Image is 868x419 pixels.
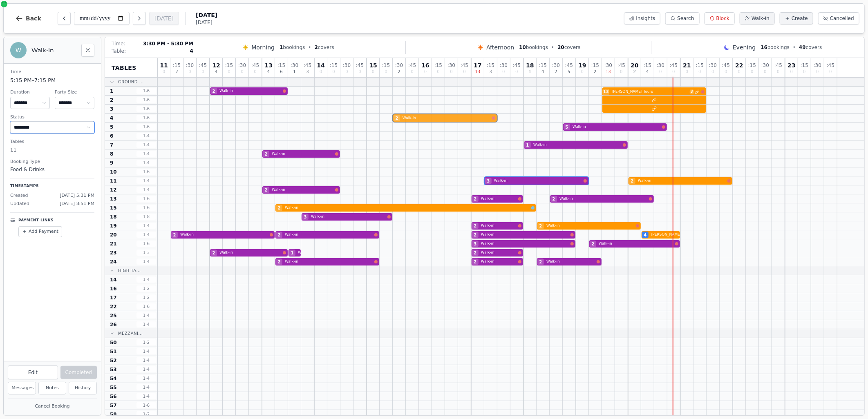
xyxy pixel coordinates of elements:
button: History [69,382,97,394]
span: : 45 [670,63,678,68]
span: 57 [110,402,117,409]
span: 2 [398,70,400,74]
span: 13 [264,62,272,68]
span: : 45 [304,63,311,68]
span: 54 [110,375,117,382]
span: Evening [733,43,756,51]
span: 4 [110,115,113,121]
span: 1 - 4 [136,187,156,193]
span: Walk-in [573,124,660,130]
span: 22 [735,62,743,68]
span: 1 - 8 [136,214,156,220]
span: bookings [519,44,548,51]
span: 0 [450,70,452,74]
span: 19 [578,62,586,68]
span: : 30 [604,63,612,68]
span: [PERSON_NAME] Tours [612,89,688,95]
span: bookings [280,44,305,51]
span: : 15 [173,63,181,68]
span: 0 [751,70,753,74]
button: Back [9,9,48,28]
span: 3 [110,106,113,112]
span: : 45 [565,63,573,68]
span: Walk-in [298,250,311,256]
span: 0 [738,70,740,74]
span: : 30 [447,63,455,68]
span: 2 [173,232,176,238]
span: bookings [761,44,790,51]
span: 17 [110,294,117,301]
span: 18 [110,214,117,220]
span: 2 [110,97,113,103]
span: Walk-in [481,259,517,265]
span: 3 [306,70,309,74]
span: 0 [254,70,256,74]
span: Walk-in [546,223,634,229]
span: 2 [631,178,634,184]
span: Walk-in [481,196,517,202]
button: Notes [38,382,67,394]
dt: Duration [10,89,50,96]
span: [DATE] [196,19,217,26]
span: Walk-in [180,232,268,238]
span: : 45 [722,63,730,68]
span: 1 [110,88,113,94]
span: 14 [110,276,117,283]
span: : 30 [500,63,508,68]
span: 3 [474,241,477,247]
span: 2 [315,45,318,50]
span: Tables [112,64,136,72]
span: 1 - 4 [136,142,156,148]
span: 2 [278,259,281,265]
button: Walk-in [740,12,775,25]
span: 1 [293,70,295,74]
dd: 5:15 PM – 7:15 PM [10,76,94,85]
span: 0 [711,70,714,74]
span: 1 - 4 [136,393,156,399]
span: : 45 [617,63,625,68]
span: Walk-in [638,178,726,184]
span: • [793,44,796,51]
span: 2 [474,223,477,229]
span: 2 [633,70,636,74]
span: 1 [280,45,283,50]
span: 5 [566,124,568,130]
span: : 15 [591,63,599,68]
span: 15 [369,62,377,68]
span: : 15 [696,63,704,68]
span: 2 [213,88,215,94]
span: : 30 [814,63,821,68]
span: 0 [163,70,165,74]
span: Walk-in [285,205,530,211]
span: 0 [698,70,701,74]
span: 2 [474,250,477,256]
span: Walk-in [219,88,281,94]
button: Close [81,44,94,57]
span: 2 [474,196,477,202]
span: 52 [110,357,117,364]
span: 1 - 2 [136,339,156,345]
span: High Ta... [118,267,141,274]
span: Walk-in [311,214,386,220]
span: : 30 [761,63,769,68]
span: Walk-in [752,15,770,22]
span: : 45 [356,63,364,68]
span: 50 [110,339,117,346]
span: : 15 [382,63,390,68]
span: : 15 [801,63,808,68]
span: Ground ... [118,79,144,85]
h2: Walk-in [31,46,76,54]
span: 53 [110,366,117,373]
span: [DATE] 5:31 PM [60,192,94,199]
span: 0 [228,70,230,74]
span: [DATE] [196,11,217,19]
span: 0 [725,70,727,74]
span: 0 [358,70,361,74]
span: 1 - 4 [136,178,156,184]
span: Walk-in [481,232,569,238]
span: : 15 [434,63,442,68]
span: 20 [110,232,117,238]
span: Walk-in [546,259,595,265]
span: : 45 [827,63,834,68]
span: 9 [110,160,113,166]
